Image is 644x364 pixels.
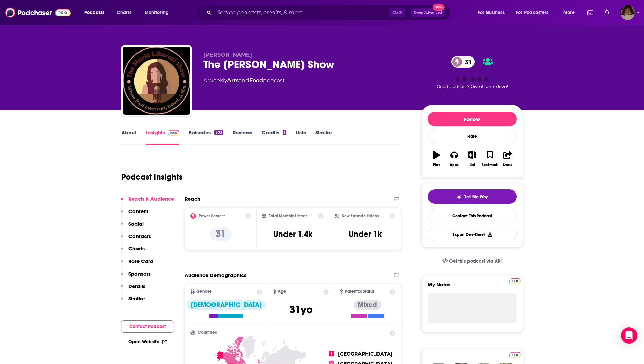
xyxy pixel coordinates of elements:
div: Bookmark [482,163,498,167]
span: New [433,4,445,11]
p: Similar [128,295,145,302]
img: Podchaser Pro [509,352,521,358]
div: Apps [450,163,459,167]
div: A weekly podcast [203,77,285,85]
div: Play [433,163,440,167]
h2: New Episode Listens [342,214,379,218]
span: Tell Me Why [464,194,488,200]
a: Open Website [128,339,167,345]
button: Similar [121,295,145,308]
div: Rate [428,129,517,143]
button: Charts [121,245,145,258]
div: Open Intercom Messenger [621,327,637,344]
button: open menu [558,7,583,18]
a: Credits1 [262,129,286,145]
img: Podchaser Pro [168,130,180,136]
span: Get this podcast via API [449,258,502,264]
a: Lists [296,129,306,145]
button: Apps [445,147,463,171]
h3: Under 1k [349,229,382,239]
span: and [239,77,249,84]
span: Open Advanced [414,11,442,14]
button: Details [121,283,145,296]
h2: Total Monthly Listens [269,214,307,218]
div: 303 [214,130,223,135]
div: Mixed [354,300,381,310]
button: Contacts [121,233,151,245]
span: [PERSON_NAME] [203,52,252,58]
span: Charts [117,8,131,17]
input: Search podcasts, credits, & more... [214,7,389,18]
span: 1 [329,351,334,356]
img: User Profile [620,5,635,20]
button: Play [428,147,445,171]
button: open menu [79,7,113,18]
span: Monitoring [145,8,169,17]
button: Rate Card [121,258,153,270]
button: Reach & Audience [121,196,174,208]
span: Gender [196,289,211,294]
p: Charts [128,245,145,252]
span: For Business [478,8,505,17]
p: Reach & Audience [128,196,174,202]
a: 31 [451,56,475,68]
a: Similar [315,129,332,145]
div: 31Good podcast? Give it some love! [421,52,523,94]
button: Social [121,221,144,233]
img: Podchaser Pro [509,278,521,284]
span: 31 [458,56,475,68]
button: Contact Podcast [121,320,174,333]
a: Food [249,77,263,84]
div: Share [503,163,512,167]
button: Share [499,147,516,171]
span: Age [278,289,286,294]
button: Bookmark [481,147,499,171]
h3: Under 1.4k [273,229,312,239]
a: Charts [112,7,135,18]
div: [DEMOGRAPHIC_DATA] [187,300,266,310]
a: InsightsPodchaser Pro [146,129,180,145]
img: The Maria Liberati Show [123,47,190,115]
div: 1 [283,130,286,135]
span: More [563,8,575,17]
button: Open AdvancedNew [411,8,445,17]
button: Show profile menu [620,5,635,20]
span: Ctrl K [389,8,405,17]
img: Podchaser - Follow, Share and Rate Podcasts [5,6,71,19]
h2: Power Score™ [199,214,225,218]
p: Content [128,208,148,215]
a: Reviews [233,129,252,145]
a: Contact This Podcast [428,209,517,222]
button: List [463,147,481,171]
p: 31 [210,227,232,241]
span: 31 yo [289,303,313,316]
button: Sponsors [121,270,151,283]
h2: Reach [185,196,200,202]
a: Pro website [509,277,521,284]
button: Export One-Sheet [428,228,517,241]
a: Get this podcast via API [437,253,508,269]
p: Sponsors [128,270,151,277]
a: Episodes303 [189,129,223,145]
a: Show notifications dropdown [585,7,596,18]
p: Contacts [128,233,151,239]
button: open menu [512,7,558,18]
p: Rate Card [128,258,153,264]
button: Follow [428,112,517,126]
span: Podcasts [84,8,104,17]
a: Show notifications dropdown [602,7,612,18]
span: For Podcasters [516,8,549,17]
span: [GEOGRAPHIC_DATA] [338,351,392,357]
a: Arts [227,77,239,84]
span: Logged in as angelport [620,5,635,20]
label: My Notes [428,281,517,293]
button: Content [121,208,148,221]
button: open menu [473,7,513,18]
div: List [470,163,475,167]
p: Social [128,221,144,227]
button: open menu [140,7,178,18]
a: Pro website [509,351,521,358]
h2: Audience Demographics [185,272,246,278]
button: tell me why sparkleTell Me Why [428,189,517,204]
